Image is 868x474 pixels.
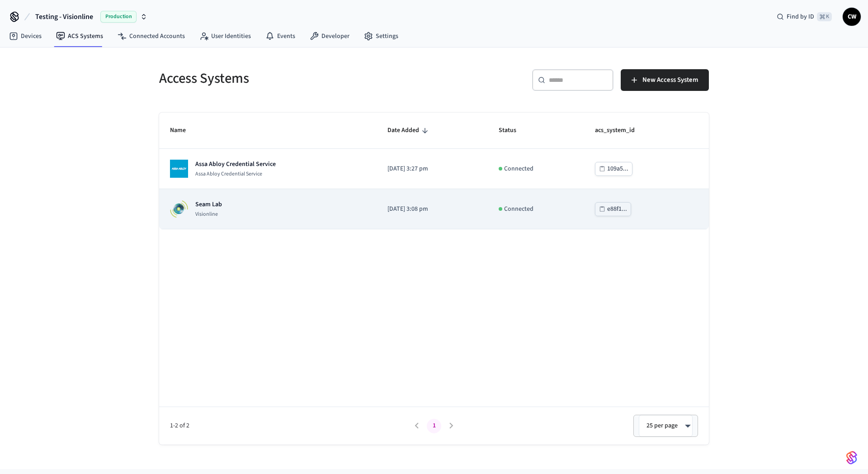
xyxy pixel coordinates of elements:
table: sticky table [159,113,709,229]
span: 1-2 of 2 [170,421,408,431]
p: [DATE] 3:08 pm [387,204,477,214]
div: 25 per page [639,415,693,436]
img: Visionline Logo [170,200,188,218]
p: [DATE] 3:27 pm [387,164,477,174]
span: acs_system_id [595,123,646,137]
p: Connected [504,164,533,174]
button: CW [843,8,861,26]
button: New Access System [621,69,709,91]
span: New Access System [642,74,698,86]
span: CW [844,9,860,25]
a: Events [258,28,302,44]
img: SeamLogoGradient.69752ec5.svg [846,450,857,465]
span: Date Added [387,123,431,137]
a: Devices [2,28,49,44]
p: Seam Lab [195,200,222,209]
p: Assa Abloy Credential Service [195,160,276,169]
a: Developer [302,28,357,44]
div: Find by ID⌘ K [769,9,839,25]
nav: pagination navigation [408,419,460,433]
button: e88f1... [595,202,631,216]
button: 109a5... [595,162,632,176]
a: Connected Accounts [110,28,192,44]
span: Name [170,123,198,137]
div: 109a5... [607,163,628,175]
p: Assa Abloy Credential Service [195,171,276,178]
div: e88f1... [607,204,627,215]
span: Status [499,123,528,137]
p: Visionline [195,211,222,218]
a: Settings [357,28,406,44]
a: User Identities [192,28,258,44]
img: Assa Abloy Credential Service Logo [170,160,188,178]
button: page 1 [427,419,441,433]
a: ACS Systems [49,28,110,44]
span: Production [100,11,137,23]
p: Connected [504,204,533,214]
span: Testing - Visionline [35,11,93,22]
h5: Access Systems [159,69,429,88]
span: ⌘ K [817,12,832,21]
span: Find by ID [787,12,814,21]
